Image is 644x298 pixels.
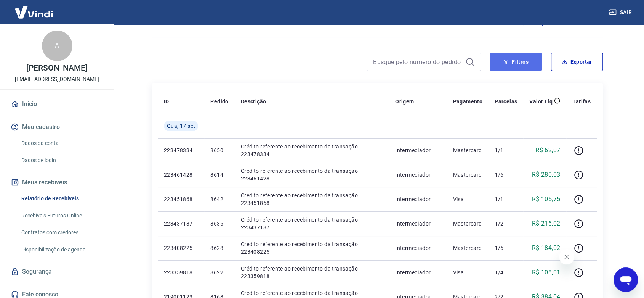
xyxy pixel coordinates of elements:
[164,147,198,154] p: 223478334
[495,147,517,154] p: 1/1
[167,122,195,130] span: Qua, 17 set
[495,171,517,179] p: 1/6
[532,268,561,277] p: R$ 108,01
[395,171,441,179] p: Intermediador
[495,244,517,252] p: 1/6
[614,267,638,292] iframe: Botão para abrir a janela de mensagens
[210,171,228,179] p: 8614
[453,220,482,227] p: Mastercard
[164,171,198,179] p: 223461428
[26,64,87,72] p: [PERSON_NAME]
[395,269,441,276] p: Intermediador
[453,98,482,105] p: Pagamento
[607,5,635,19] button: Sair
[532,170,561,179] p: R$ 280,03
[495,269,517,276] p: 1/4
[532,243,561,253] p: R$ 184,02
[395,220,441,227] p: Intermediador
[395,195,441,203] p: Intermediador
[395,98,414,105] p: Origem
[164,195,198,203] p: 223451868
[453,195,482,203] p: Visa
[241,265,383,280] p: Crédito referente ao recebimento da transação 223359818
[164,98,169,105] p: ID
[164,220,198,227] p: 223437187
[241,98,266,105] p: Descrição
[18,191,105,206] a: Relatório de Recebíveis
[572,98,591,105] p: Tarifas
[9,174,105,191] button: Meus recebíveis
[532,219,561,228] p: R$ 216,02
[453,171,482,179] p: Mastercard
[395,244,441,252] p: Intermediador
[164,244,198,252] p: 223408225
[210,98,228,105] p: Pedido
[241,143,383,158] p: Crédito referente ao recebimento da transação 223478334
[551,53,603,71] button: Exportar
[18,135,105,151] a: Dados da conta
[9,96,105,113] a: Início
[9,0,59,24] img: Vindi
[241,240,383,256] p: Crédito referente ao recebimento da transação 223408225
[529,98,554,105] p: Valor Líq.
[9,263,105,280] a: Segurança
[535,146,560,155] p: R$ 62,07
[18,208,105,224] a: Recebíveis Futuros Online
[495,98,517,105] p: Parcelas
[18,153,105,168] a: Dados de login
[210,244,228,252] p: 8628
[15,75,99,83] p: [EMAIL_ADDRESS][DOMAIN_NAME]
[18,225,105,240] a: Contratos com credores
[559,249,574,264] iframe: Fechar mensagem
[453,269,482,276] p: Visa
[210,220,228,227] p: 8636
[241,216,383,231] p: Crédito referente ao recebimento da transação 223437187
[5,5,64,11] span: Olá! Precisa de ajuda?
[495,195,517,203] p: 1/1
[210,147,228,154] p: 8650
[373,56,462,68] input: Busque pelo número do pedido
[453,244,482,252] p: Mastercard
[18,242,105,258] a: Disponibilização de agenda
[395,147,441,154] p: Intermediador
[490,53,542,71] button: Filtros
[42,31,72,61] div: A
[241,192,383,207] p: Crédito referente ao recebimento da transação 223451868
[241,167,383,182] p: Crédito referente ao recebimento da transação 223461428
[453,147,482,154] p: Mastercard
[495,220,517,227] p: 1/2
[532,195,561,204] p: R$ 105,75
[210,269,228,276] p: 8622
[210,195,228,203] p: 8642
[9,119,105,135] button: Meu cadastro
[164,269,198,276] p: 223359818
